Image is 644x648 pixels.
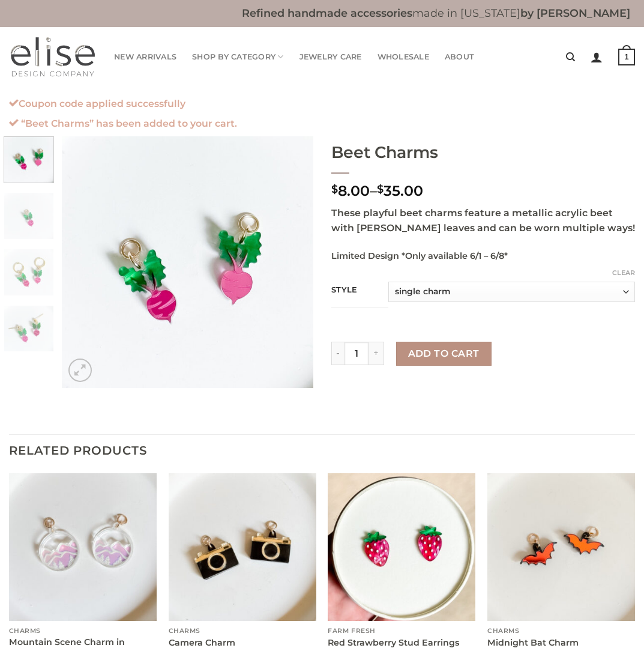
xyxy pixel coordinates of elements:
[62,136,313,388] img: IMG_7871
[331,182,370,199] bdi: 8.00
[345,342,369,366] input: Qty
[331,184,636,198] p: –
[328,628,475,635] p: Farm Fresh
[242,7,412,19] b: Refined handmade accessories
[9,628,157,635] p: Charms
[331,183,338,195] span: $
[192,45,284,69] a: Shop By Category
[618,40,635,73] a: 1
[445,45,474,69] a: About
[299,45,362,69] a: Jewelry Care
[487,628,635,635] p: Charms
[331,342,345,366] input: -
[520,7,630,19] b: by [PERSON_NAME]
[377,182,423,199] bdi: 35.00
[378,45,429,69] a: Wholesale
[612,268,635,277] a: Clear
[114,45,176,69] a: New Arrivals
[618,49,635,65] strong: 1
[169,628,316,635] p: Charms
[566,46,575,68] a: Search
[396,342,492,366] button: Add to cart
[9,435,635,467] h3: Related products
[331,205,636,236] p: These playful beet charms feature a metallic acrylic beet with [PERSON_NAME] leaves and can be wo...
[242,7,630,19] b: made in [US_STATE]
[369,342,384,366] input: +
[331,286,384,294] label: Style
[331,250,508,261] span: Limited Design *Only available 6/1 – 6/8*
[9,36,96,78] img: Elise Design Company
[331,142,636,163] h1: Beet Charms
[377,183,384,195] span: $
